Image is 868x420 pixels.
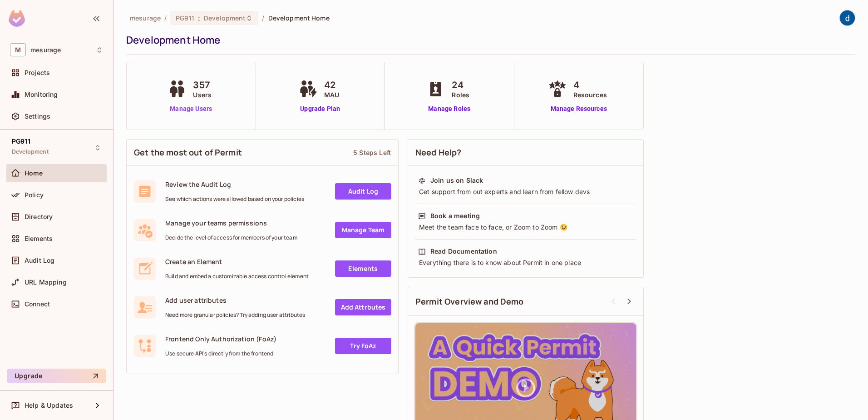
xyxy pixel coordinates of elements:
[30,46,61,54] span: Workspace: mesurage
[193,90,212,100] span: Users
[418,223,633,232] div: Meet the team face to face, or Zoom to Zoom 😉
[25,69,50,76] span: Projects
[165,296,305,305] span: Add user attributes
[165,257,309,266] span: Create an Element
[25,170,43,177] span: Home
[424,104,474,114] a: Manage Roles
[430,211,480,220] div: Book a meeting
[573,90,607,100] span: Resources
[452,78,469,92] span: 24
[25,257,54,264] span: Audit Log
[353,148,391,157] div: 5 Steps Left
[126,33,851,47] div: Development Home
[430,176,483,185] div: Join us on Slack
[166,104,216,114] a: Manage Users
[165,234,297,241] span: Decide the level of access for members of your team
[25,235,53,242] span: Elements
[297,104,344,114] a: Upgrade Plan
[25,191,44,199] span: Policy
[12,148,49,155] span: Development
[193,78,212,92] span: 357
[452,90,469,100] span: Roles
[335,183,391,200] a: Audit Log
[335,222,391,238] a: Manage Team
[165,180,304,189] span: Review the Audit Log
[130,14,161,22] span: the active workspace
[25,213,53,220] span: Directory
[12,138,30,145] span: PG911
[262,14,264,22] li: /
[9,10,25,27] img: SReyMgAAAABJRU5ErkJggg==
[546,104,612,114] a: Manage Resources
[165,311,305,319] span: Need more granular policies? Try adding user attributes
[25,402,73,409] span: Help & Updates
[573,78,607,92] span: 4
[176,14,194,22] span: PG911
[134,147,242,158] span: Get the most out of Permit
[165,195,304,203] span: See which actions were allowed based on your policies
[25,113,50,120] span: Settings
[165,350,276,357] span: Use secure API's directly from the frontend
[204,14,246,22] span: Development
[197,15,201,22] span: :
[335,299,391,315] a: Add Attrbutes
[418,258,633,267] div: Everything there is to know about Permit in one place
[418,187,633,196] div: Get support from out experts and learn from fellow devs
[25,91,58,98] span: Monitoring
[10,43,26,56] span: M
[324,90,339,100] span: MAU
[165,273,309,280] span: Build and embed a customizable access control element
[335,260,391,277] a: Elements
[268,14,330,22] span: Development Home
[165,219,297,227] span: Manage your teams permissions
[840,10,855,25] img: dev 911gcl
[25,300,50,308] span: Connect
[165,335,276,343] span: Frontend Only Authorization (FoAz)
[335,338,391,354] a: Try FoAz
[415,147,462,158] span: Need Help?
[25,279,67,286] span: URL Mapping
[7,369,106,383] button: Upgrade
[164,14,167,22] li: /
[415,296,524,307] span: Permit Overview and Demo
[430,247,497,256] div: Read Documentation
[324,78,339,92] span: 42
